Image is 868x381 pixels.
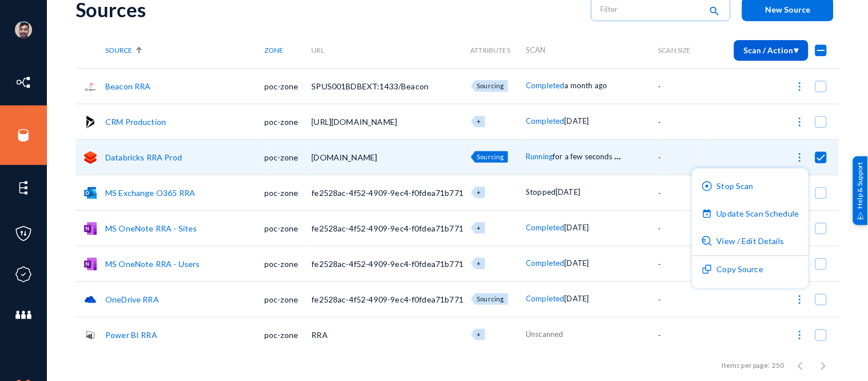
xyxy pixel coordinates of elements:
img: icon-duplicate.svg [702,264,712,274]
img: icon-detail.svg [702,236,712,246]
button: Copy Source [692,256,808,284]
button: Stop Scan [692,173,808,201]
img: icon-stop.svg [702,181,712,191]
img: icon-scheduled-purple.svg [702,209,712,219]
button: View / Edit Details [692,228,808,256]
button: Update Scan Schedule [692,201,808,228]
